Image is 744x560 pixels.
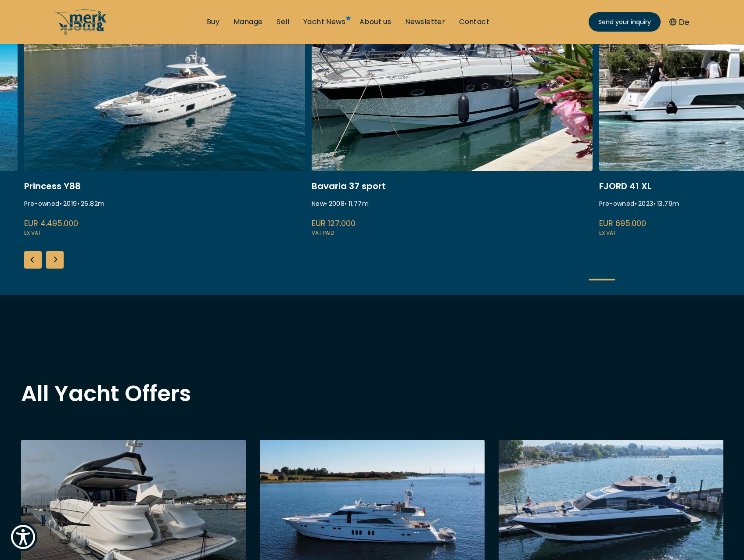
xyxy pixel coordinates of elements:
a: Yacht News [303,17,345,27]
div: Previous slide [24,251,42,269]
a: Buy [207,17,219,27]
a: About us [359,17,391,27]
h2: All Yacht Offers [21,383,723,405]
a: Sell [277,17,289,27]
button: De [669,16,689,28]
a: Manage [234,17,262,27]
a: Send your inquiry [589,12,661,32]
span: Send your inquiry [598,18,651,27]
div: Next slide [46,251,64,269]
a: Contact [459,17,489,27]
a: Newsletter [405,17,445,27]
button: Show Accessibility Preferences [9,523,37,551]
a: / [55,28,108,38]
